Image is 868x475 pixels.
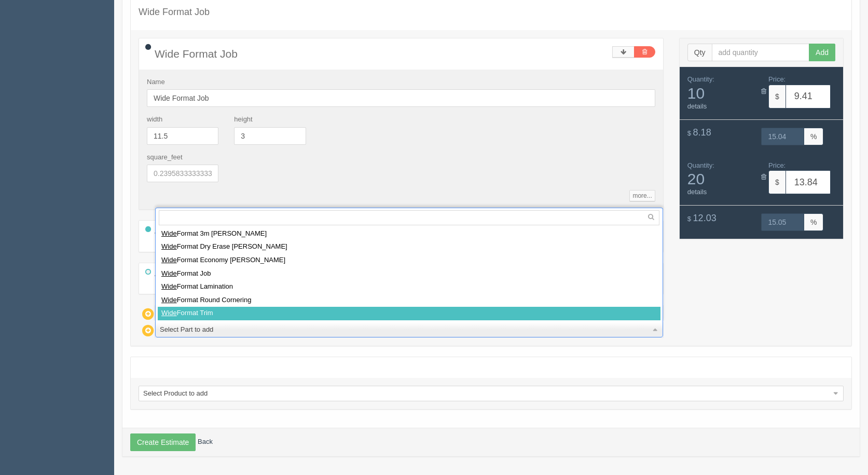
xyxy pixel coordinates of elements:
span: Wide [161,296,177,304]
span: Wide [161,269,177,277]
span: Wide [161,242,177,250]
span: Wide [161,256,177,264]
span: Wide [161,282,177,290]
span: Wide [161,309,177,317]
div: Format Dry Erase [PERSON_NAME] [158,240,660,254]
div: Format 3m [PERSON_NAME] [158,227,660,241]
span: Wide [161,229,177,237]
div: Format Job [158,267,660,281]
div: Format Trim [158,307,660,320]
div: Format Economy [PERSON_NAME] [158,254,660,267]
div: Format Round Cornering [158,294,660,307]
div: Format Lamination [158,280,660,294]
